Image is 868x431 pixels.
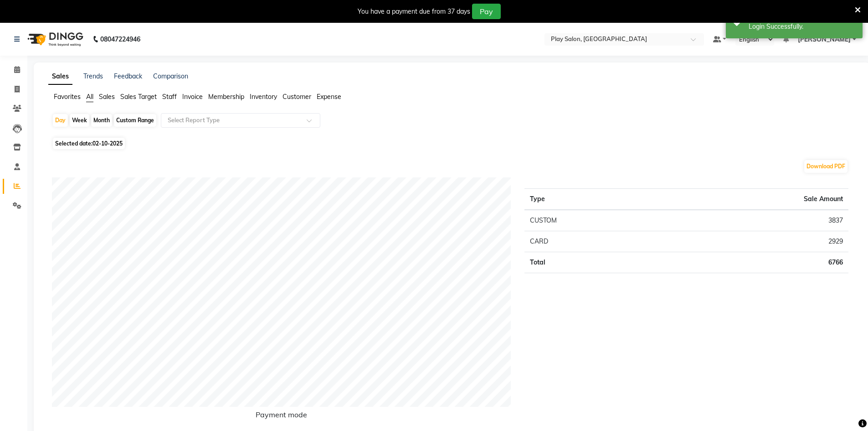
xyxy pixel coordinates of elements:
[100,26,140,52] b: 08047224946
[524,189,664,210] th: Type
[250,93,277,101] span: Inventory
[92,140,123,147] span: 02-10-2025
[208,93,244,101] span: Membership
[48,68,72,85] a: Sales
[282,93,311,101] span: Customer
[664,252,848,273] td: 6766
[114,114,156,127] div: Custom Range
[749,22,856,31] div: Login Successfully.
[524,210,664,231] td: CUSTOM
[53,138,125,149] span: Selected date:
[664,231,848,252] td: 2929
[120,93,157,101] span: Sales Target
[54,93,81,101] span: Favorites
[86,93,93,101] span: All
[23,26,86,52] img: logo
[91,114,112,127] div: Month
[524,231,664,252] td: CARD
[83,72,103,80] a: Trends
[804,160,847,173] button: Download PDF
[52,410,511,423] h6: Payment mode
[524,252,664,273] td: Total
[53,114,68,127] div: Day
[162,93,177,101] span: Staff
[99,93,115,101] span: Sales
[472,4,501,19] button: Pay
[70,114,89,127] div: Week
[664,210,848,231] td: 3837
[664,189,848,210] th: Sale Amount
[114,72,142,80] a: Feedback
[358,7,470,16] div: You have a payment due from 37 days
[317,93,341,101] span: Expense
[798,35,851,44] span: [PERSON_NAME]
[153,72,188,80] a: Comparison
[182,93,203,101] span: Invoice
